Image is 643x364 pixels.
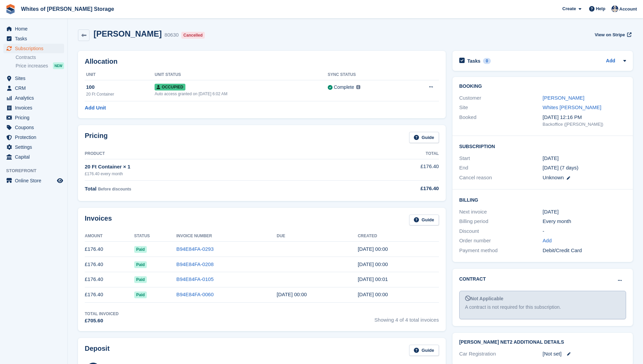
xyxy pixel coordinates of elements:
[134,246,147,253] span: Paid
[3,142,64,152] a: menu
[459,94,543,102] div: Customer
[328,69,405,80] th: Sync Status
[459,276,486,283] h2: Contract
[3,74,64,83] a: menu
[15,74,56,83] span: Sites
[85,231,134,242] th: Amount
[459,350,543,358] div: Car Registration
[16,63,48,69] span: Price increases
[176,291,214,297] a: B94E84FA-0060
[176,276,214,282] a: B94E84FA-0105
[543,114,626,121] div: [DATE] 12:16 PM
[277,291,307,297] time: 2025-06-01 23:00:00 UTC
[459,208,543,216] div: Next invoice
[358,231,439,242] th: Created
[543,350,626,358] div: [Not set]
[358,291,388,297] time: 2025-05-31 23:00:42 UTC
[619,6,637,13] span: Account
[543,218,626,225] div: Every month
[85,215,112,226] h2: Invoices
[459,164,543,172] div: End
[339,159,439,180] td: £176.40
[3,83,64,93] a: menu
[543,95,584,101] a: [PERSON_NAME]
[85,132,108,143] h2: Pricing
[459,237,543,245] div: Order number
[15,103,56,113] span: Invoices
[86,91,155,97] div: 20 Ft Container
[3,93,64,103] a: menu
[3,152,64,162] a: menu
[358,276,388,282] time: 2025-06-30 23:01:14 UTC
[543,165,579,170] span: [DATE] (7 days)
[6,167,67,174] span: Storefront
[465,295,620,302] div: Not Applicable
[18,3,117,15] a: Whites of [PERSON_NAME] Storage
[459,340,626,345] h2: [PERSON_NAME] Net2 Additional Details
[277,231,358,242] th: Due
[56,177,64,185] a: Preview store
[15,83,56,93] span: CRM
[16,62,64,69] a: Price increases NEW
[15,152,56,162] span: Capital
[334,84,354,91] div: Complete
[98,187,131,191] span: Before discounts
[85,186,97,191] span: Total
[3,133,64,142] a: menu
[459,247,543,255] div: Payment method
[483,58,491,64] div: 0
[611,5,618,12] img: Wendy
[85,58,439,65] h2: Allocation
[465,304,620,311] div: A contract is not required for this subscription.
[85,171,339,177] div: £176.40 every month
[85,242,134,257] td: £176.40
[155,84,185,90] span: Occupied
[375,311,439,325] span: Showing 4 of 4 total invoices
[85,345,109,356] h2: Deposit
[459,155,543,162] div: Start
[94,29,162,38] h2: [PERSON_NAME]
[15,142,56,152] span: Settings
[543,247,626,255] div: Debit/Credit Card
[543,237,552,245] a: Add
[134,231,176,242] th: Status
[15,133,56,142] span: Protection
[3,123,64,132] a: menu
[15,44,56,53] span: Subscriptions
[15,34,56,43] span: Tasks
[85,311,119,317] div: Total Invoiced
[595,32,625,38] span: View on Stripe
[53,62,64,69] div: NEW
[459,143,626,149] h2: Subscription
[176,261,214,267] a: B94E84FA-0208
[543,208,626,216] div: [DATE]
[176,246,214,252] a: B94E84FA-0293
[467,58,481,64] h2: Tasks
[86,83,155,91] div: 100
[339,148,439,159] th: Total
[85,317,119,325] div: £705.60
[176,231,277,242] th: Invoice Number
[459,114,543,128] div: Booked
[15,123,56,132] span: Coupons
[85,272,134,287] td: £176.40
[15,24,56,34] span: Home
[606,57,615,65] a: Add
[3,44,64,53] a: menu
[409,132,439,143] a: Guide
[3,24,64,34] a: menu
[596,5,605,12] span: Help
[85,287,134,302] td: £176.40
[543,104,601,110] a: Whites [PERSON_NAME]
[543,227,626,235] div: -
[356,85,360,89] img: icon-info-grey-7440780725fd019a000dd9b08b2336e03edf1995a4989e88bcd33f0948082b44.svg
[15,176,56,185] span: Online Store
[181,32,205,39] div: Cancelled
[459,174,543,182] div: Cancel reason
[85,69,155,80] th: Unit
[459,227,543,235] div: Discount
[3,113,64,122] a: menu
[459,196,626,203] h2: Billing
[543,155,559,162] time: 2025-05-31 23:00:00 UTC
[459,84,626,89] h2: Booking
